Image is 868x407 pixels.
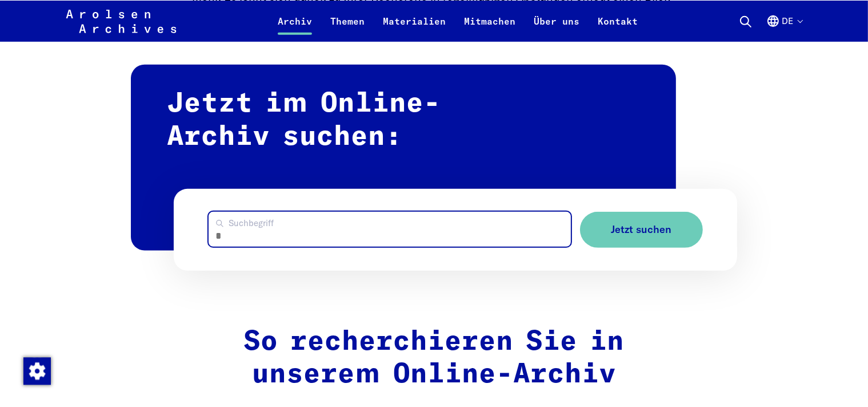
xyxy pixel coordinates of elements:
[455,14,525,41] a: Mitmachen
[193,325,676,391] h2: So recherchieren Sie in unserem Online-Archiv
[525,14,589,41] a: Über uns
[611,223,671,235] span: Jetzt suchen
[269,7,647,34] nav: Primär
[589,14,647,41] a: Kontakt
[374,14,455,41] a: Materialien
[131,64,676,250] h2: Jetzt im Online-Archiv suchen:
[580,211,703,247] button: Jetzt suchen
[321,14,374,41] a: Themen
[269,14,321,41] a: Archiv
[766,14,802,41] button: Deutsch, Sprachauswahl
[23,357,51,385] img: Zustimmung ändern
